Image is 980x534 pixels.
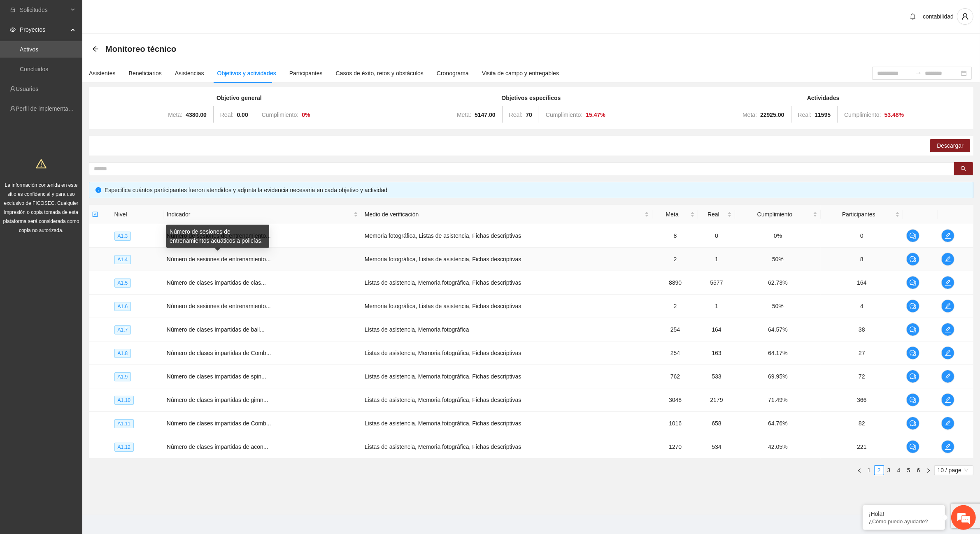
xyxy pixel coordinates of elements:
[937,141,964,150] span: Descargar
[923,13,954,20] span: contabilidad
[114,325,131,334] span: A1.7
[167,303,271,309] span: Número de sesiones de entrenamiento...
[821,318,903,341] td: 38
[163,205,361,224] th: Indicador
[220,111,234,118] span: Real:
[167,373,266,380] span: Número de clases impartidas de spin...
[526,111,532,118] strong: 70
[735,295,821,318] td: 50%
[941,323,954,336] button: edit
[854,465,864,475] button: left
[735,412,821,435] td: 64.76%
[361,365,652,388] td: Listas de asistencia, Memoria fotográfica, Fichas descriptivas
[167,210,352,219] span: Indicador
[821,271,903,295] td: 164
[698,341,735,365] td: 163
[114,302,131,311] span: A1.6
[167,279,266,286] span: Número de clases impartidas de clas...
[865,466,874,475] a: 1
[698,365,735,388] td: 533
[114,372,131,381] span: A1.9
[869,518,939,525] p: ¿Cómo puedo ayudarte?
[365,210,643,219] span: Medio de verificación
[698,248,735,271] td: 1
[957,8,973,25] button: user
[698,271,735,295] td: 5577
[361,435,652,459] td: Listas de asistencia, Memoria fotográfica, Fichas descriptivas
[821,341,903,365] td: 27
[821,248,903,271] td: 8
[20,2,68,18] span: Solicitudes
[168,111,182,118] span: Meta:
[656,210,689,219] span: Meta
[874,465,884,475] li: 2
[906,417,919,430] button: comment
[904,466,913,475] a: 5
[698,388,735,412] td: 2179
[941,253,954,266] button: edit
[92,46,99,52] span: arrow-left
[906,370,919,383] button: comment
[167,326,265,333] span: Número de clases impartidas de bail...
[941,346,954,360] button: edit
[942,256,954,262] span: edit
[844,111,881,118] span: Cumplimiento:
[821,365,903,388] td: 72
[509,111,523,118] span: Real:
[857,468,862,473] span: left
[16,105,80,112] a: Perfil de implementadora
[821,224,903,248] td: 0
[48,110,114,193] span: Estamos en línea.
[926,468,931,473] span: right
[875,466,884,475] a: 2
[735,365,821,388] td: 69.95%
[10,27,16,33] span: eye
[361,224,652,248] td: Memoria fotográfica, Listas de asistencia, Fichas descriptivas
[698,295,735,318] td: 1
[457,111,471,118] span: Meta:
[906,229,919,242] button: comment
[20,46,38,53] a: Activos
[798,111,812,118] span: Real:
[20,21,68,38] span: Proyectos
[167,420,271,427] span: Número de clases impartidas de Comb...
[105,42,176,56] span: Monitoreo técnico
[954,162,973,175] button: search
[167,256,271,262] span: Número de sesiones de entrenamiento...
[942,303,954,309] span: edit
[114,349,131,358] span: A1.8
[914,465,924,475] li: 6
[821,205,903,224] th: Participantes
[698,224,735,248] td: 0
[735,248,821,271] td: 50%
[167,397,268,403] span: Número de clases impartidas de gimn...
[735,388,821,412] td: 71.49%
[941,440,954,453] button: edit
[821,388,903,412] td: 366
[652,224,698,248] td: 8
[735,318,821,341] td: 64.57%
[894,465,904,475] li: 4
[437,69,469,78] div: Cronograma
[942,326,954,333] span: edit
[957,13,973,20] span: user
[906,393,919,406] button: comment
[167,350,271,356] span: Número de clases impartidas de Comb...
[735,435,821,459] td: 42.05%
[907,13,919,20] span: bell
[336,69,424,78] div: Casos de éxito, retos y obstáculos
[906,440,919,453] button: comment
[4,225,157,253] textarea: Escriba su mensaje y pulse “Intro”
[166,225,269,248] div: Número de sesiones de entrenamientos acuáticos a policías.
[938,466,970,475] span: 10 / page
[129,69,162,78] div: Beneficiarios
[652,388,698,412] td: 3048
[942,373,954,380] span: edit
[906,10,919,23] button: bell
[361,271,652,295] td: Listas de asistencia, Memoria fotográfica, Fichas descriptivas
[10,7,16,13] span: inbox
[114,279,131,288] span: A1.5
[942,397,954,403] span: edit
[16,86,38,92] a: Usuarios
